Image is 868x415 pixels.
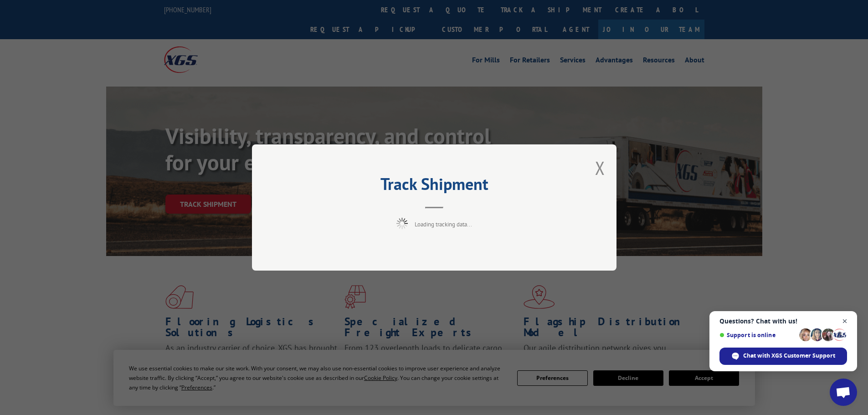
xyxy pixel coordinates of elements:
div: Chat with XGS Customer Support [719,348,847,365]
button: Close modal [595,156,605,180]
span: Chat with XGS Customer Support [743,352,835,360]
span: Close chat [839,316,851,327]
img: xgs-loading [396,218,408,229]
h2: Track Shipment [298,178,571,195]
div: Open chat [830,379,857,406]
span: Support is online [719,332,796,338]
span: Questions? Chat with us! [719,318,847,325]
span: Loading tracking data... [415,220,472,228]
